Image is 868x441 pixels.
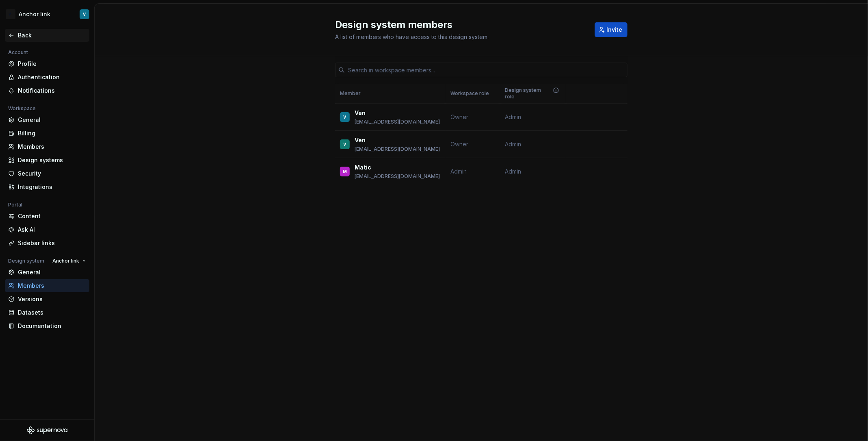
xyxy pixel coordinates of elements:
p: [EMAIL_ADDRESS][DOMAIN_NAME] [355,173,440,180]
div: Members [18,282,86,290]
a: Authentication [5,71,89,84]
div: Account [5,48,31,57]
p: Matic [355,163,371,172]
p: [EMAIL_ADDRESS][DOMAIN_NAME] [355,119,440,125]
span: Owner [450,113,468,120]
div: V [83,11,86,17]
input: Search in workspace members... [345,63,628,77]
div: Ask AI [18,226,86,234]
span: Admin [505,113,521,121]
a: General [5,113,89,126]
a: Back [5,29,89,42]
button: V-Anchor linkV [2,5,93,23]
a: Billing [5,127,89,140]
div: Sidebar links [18,239,86,247]
div: Security [18,169,86,178]
a: Members [5,279,89,292]
span: Admin [450,168,467,175]
a: Design systems [5,154,89,167]
a: Members [5,140,89,153]
th: Workspace role [446,84,500,104]
a: Integrations [5,180,89,193]
a: Notifications [5,84,89,97]
div: General [18,268,86,276]
div: Profile [18,60,86,68]
div: M [343,167,347,176]
p: Ven [355,136,366,144]
div: Datasets [18,308,86,317]
a: Security [5,167,89,180]
div: Members [18,143,86,151]
div: Portal [5,200,26,210]
th: Member [335,84,446,104]
div: Design system role [505,87,561,100]
span: Anchor link [52,258,79,264]
div: Billing [18,129,86,137]
div: Integrations [18,183,86,191]
div: Back [18,31,86,39]
div: Anchor link [19,10,50,18]
a: Ask AI [5,223,89,236]
h2: Design system members [335,18,585,31]
div: Notifications [18,87,86,95]
p: [EMAIL_ADDRESS][DOMAIN_NAME] [355,146,440,152]
div: Design systems [18,156,86,164]
a: Content [5,210,89,223]
div: Design system [5,256,48,266]
div: Authentication [18,73,86,81]
div: Workspace [5,104,39,113]
div: Content [18,212,86,220]
div: General [18,116,86,124]
div: V [344,113,346,121]
span: Owner [450,141,468,148]
p: Ven [355,109,366,117]
a: Versions [5,293,89,306]
a: Documentation [5,319,89,332]
span: Admin [505,140,521,148]
div: Versions [18,295,86,303]
a: Profile [5,57,89,70]
span: Admin [505,167,521,176]
div: V- [6,9,15,19]
div: Documentation [18,322,86,330]
svg: Supernova Logo [27,426,67,434]
span: Invite [606,26,622,34]
a: Sidebar links [5,237,89,250]
span: A list of members who have access to this design system. [335,33,489,40]
button: Invite [595,22,628,37]
a: General [5,266,89,279]
div: V [344,140,346,148]
a: Datasets [5,306,89,319]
